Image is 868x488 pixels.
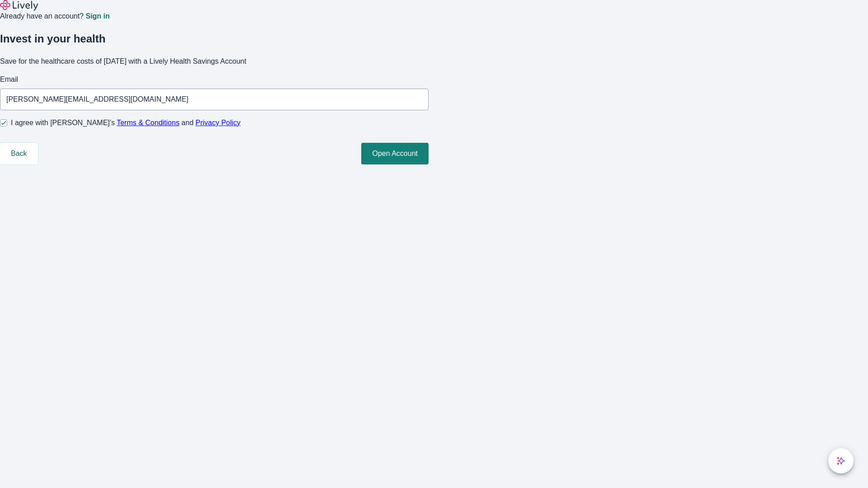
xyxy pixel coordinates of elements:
a: Privacy Policy [196,119,241,127]
span: I agree with [PERSON_NAME]’s and [11,117,241,128]
button: Open Account [361,143,429,164]
a: Sign in [85,13,109,20]
svg: Lively AI Assistant [836,456,845,465]
button: chat [828,448,854,474]
a: Terms & Conditions [117,119,179,127]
